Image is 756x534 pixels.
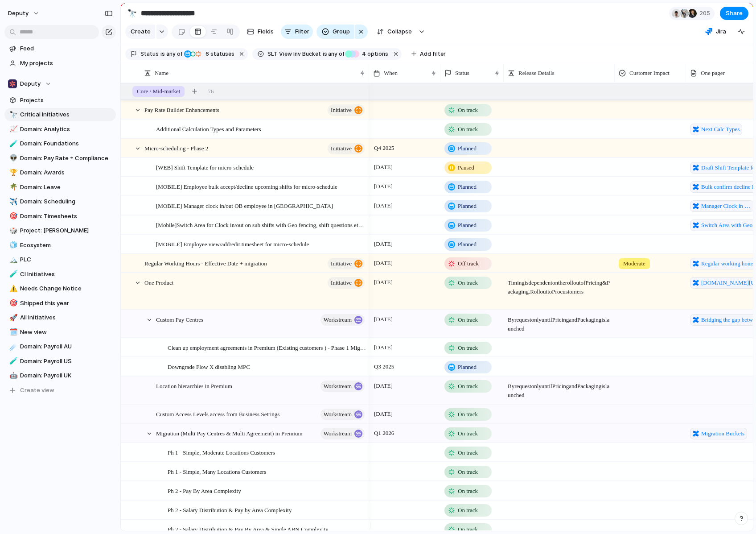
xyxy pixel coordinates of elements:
a: 🧊Ecosystem [4,239,116,252]
span: Next Calc Types [701,125,740,134]
button: 🚀 [8,313,17,322]
span: deputy [8,9,29,18]
span: New view [20,328,113,337]
span: [MOBILE] Employee bulk accept/decline upcoming shifts for micro-schedule [156,181,337,191]
a: 🗓️New view [4,326,116,339]
button: workstream [320,409,365,420]
div: 🚀 [9,313,16,323]
span: My projects [20,59,113,68]
span: Ecosystem [20,241,113,250]
span: [DATE] [372,258,395,269]
span: Fields [258,27,274,36]
span: 6 [203,50,210,57]
span: Domain: Timesheets [20,212,113,221]
a: ☄️Domain: Payroll AU [4,340,116,353]
span: On track [458,382,478,391]
a: 🧪Domain: Payroll US [4,355,116,368]
span: Domain: Leave [20,183,113,192]
span: workstream [324,408,352,421]
span: On track [458,487,478,496]
button: 🔭 [8,110,17,119]
button: 🤖 [8,371,17,380]
a: Projects [4,94,116,107]
div: 👽Domain: Pay Rate + Compliance [4,152,116,165]
span: Downgrade Flow X disabling MPC [168,361,250,372]
span: One Product [144,277,173,287]
button: 🎯 [8,212,17,221]
span: When [384,69,398,78]
span: any of [327,50,345,58]
span: PLC [20,255,113,264]
span: Feed [20,44,113,53]
div: 🎯Shipped this year [4,297,116,310]
span: initiative [331,257,352,270]
span: Critical Initiatives [20,110,113,119]
button: 🧪 [8,270,17,279]
div: ✈️ [9,197,16,207]
span: Planned [458,221,477,230]
span: Filter [295,27,309,36]
span: Domain: Payroll AU [20,342,113,351]
div: 🔭 [9,110,16,120]
span: Planned [458,363,477,372]
span: [MOBILE] Manager clock in/out OB employee in [GEOGRAPHIC_DATA] [156,200,333,211]
span: Planned [458,202,477,211]
a: 🏔️PLC [4,253,116,266]
span: Migration (Multi Pay Centres & Multi Agreement) in Premium [156,428,303,438]
span: On track [458,278,478,287]
span: Planned [458,240,477,249]
span: workstream [324,427,352,440]
span: Q1 2026 [372,428,396,439]
span: Clean up employment agreements in Premium (Existing customers ) - Phase 1 Migration [168,342,366,352]
span: Custom Access Levels access from Business Settings [156,409,279,419]
span: Add filter [420,50,446,58]
a: Feed [4,42,116,55]
button: initiative [328,104,365,116]
span: Create view [20,386,54,395]
span: Timing is dependent on the roll out of Pricing & Packaging. Roll out to Pro customers [504,273,614,296]
span: Needs Change Notice [20,284,113,293]
a: My projects [4,57,116,70]
span: Domain: Foundations [20,139,113,148]
span: [DATE] [372,409,395,419]
button: 🧪 [8,139,17,148]
span: On track [458,315,478,324]
span: Domain: Pay Rate + Compliance [20,154,113,163]
div: 🎯 [9,298,16,308]
a: 🧪CI Initiatives [4,268,116,281]
div: ⚠️Needs Change Notice [4,282,116,295]
span: Planned [458,182,477,191]
div: 🤖 [9,371,16,381]
a: ✈️Domain: Scheduling [4,195,116,208]
a: 🌴Domain: Leave [4,181,116,194]
span: Status [140,50,159,58]
button: initiative [328,277,365,289]
span: Moderate [623,259,645,268]
span: SLT View Inv Bucket [267,50,321,58]
span: Collapse [387,27,412,36]
span: [DATE] [372,200,395,211]
span: [DATE] [372,239,395,249]
button: 🏔️ [8,255,17,264]
span: Manager Clock in out on behalf of Employee for Micro-Schedule [701,202,751,211]
button: Group [316,25,354,39]
span: options [359,50,388,58]
div: ☄️ [9,342,16,352]
span: Off track [458,259,479,268]
span: [WEB] Shift Template for micro-schedule [156,162,254,172]
span: Projects [20,96,113,105]
span: any of [165,50,182,58]
div: 🔭Critical Initiatives [4,108,116,121]
div: 🚀All Initiatives [4,311,116,324]
span: On track [458,344,478,352]
span: Project: [PERSON_NAME] [20,226,113,235]
button: Create view [4,384,116,397]
button: isany of [159,49,184,59]
div: 🌴 [9,182,16,192]
span: Group [333,27,350,36]
div: 🎲 [9,226,16,236]
span: is [160,50,165,58]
